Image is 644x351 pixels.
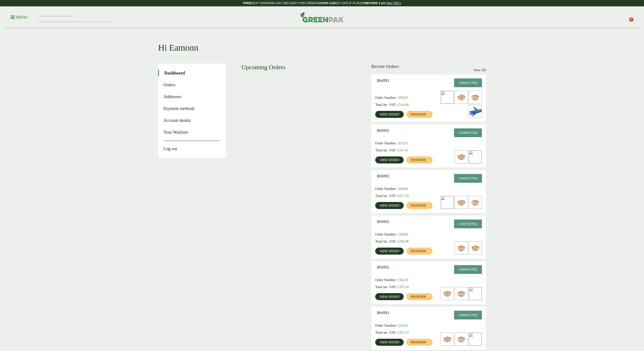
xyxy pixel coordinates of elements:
img: Kraft-Bowl-750ml-with-Goats-Cheese-Salad-Open-300x200.jpg [441,196,454,209]
p: Menu [11,15,28,20]
span: Reorder [411,158,426,161]
span: View order [380,341,399,344]
bdi: 417.20 [397,194,409,198]
a: Reorder [406,156,433,163]
a: Log out [163,141,220,152]
span: [DATE] [377,78,389,83]
a: View order [375,202,404,209]
span: Order Number: [375,278,397,282]
span: Order Number: [375,96,397,99]
img: 2723008-750ml-Square-Kraft-Bowl-with-Sushi-Contents-scaled-300x200.jpg [469,242,482,254]
a: Your Waitlists [163,129,220,135]
span: 160260 [398,187,408,191]
img: Kraft-Bowl-750ml-with-Goats-Cheese-Salad-Open-300x200.jpg [469,333,482,346]
img: 2723009-1000ml-Square-Kraft-Bowl-with-Sushi-contents-scaled-300x200.jpg [455,333,468,346]
a: Menu [11,15,28,19]
span: £ [397,194,399,198]
img: 2723009-1000ml-Square-Kraft-Bowl-with-Sushi-contents-scaled-300x200.jpg [455,287,468,300]
h3: Upcoming Orders [241,64,356,71]
a: Dashboard [164,70,220,76]
img: Kraft-Bowl-750ml-with-Goats-Cheese-Salad-Open-300x200.jpg [469,287,482,300]
a: See T&C's [386,1,401,5]
span: View order [380,204,399,207]
span: [DATE] [377,128,389,133]
img: 4130015J-Blue-Vinyl-Powder-Free-Gloves-Medium-1.jfif [469,105,482,118]
span: Completed [458,177,478,180]
span: 169267 [398,96,408,99]
img: 2723008-750ml-Square-Kraft-Bowl-with-Sushi-Contents-scaled-300x200.jpg [441,333,454,346]
span: Completed [458,268,478,271]
span: [DATE] [377,311,389,315]
a: Reorder [406,293,433,300]
span: [DATE] [377,220,389,224]
a: Addresses [163,93,220,100]
span: Reorder [411,295,426,298]
span: £ [397,239,399,243]
span: View order [380,250,399,253]
span: Total inc. VAT: [375,103,396,106]
img: 2723008-750ml-Square-Kraft-Bowl-with-Sushi-Contents-scaled-300x200.jpg [455,91,468,104]
span: £ [397,331,399,334]
a: View order [375,111,404,118]
span: [DATE] [377,265,389,269]
a: Reorder [406,202,433,209]
span: Completed [458,222,478,226]
span: Total inc. VAT: [375,331,396,334]
img: 2723008-750ml-Square-Kraft-Bowl-with-Sushi-Contents-scaled-300x200.jpg [455,196,468,209]
span: Reorder [411,250,426,253]
span: Reorder [411,113,426,116]
img: 2723008-750ml-Square-Kraft-Bowl-with-Sushi-Contents-scaled-300x200.jpg [441,287,454,300]
span: £ [397,103,399,106]
a: View order [375,293,404,300]
span: Order Number: [375,187,397,191]
span: [DATE] [377,174,389,178]
span: 152232 [398,324,408,327]
span: View order [380,295,399,298]
bdi: 167.41 [397,148,409,152]
span: Total inc. VAT: [375,194,396,198]
span: Order Number: [375,324,397,327]
img: Kraft-Bowl-750ml-with-Goats-Cheese-Salad-Open-300x200.jpg [441,91,454,104]
span: 156239 [398,278,408,282]
h1: Hi Eamonn [158,28,486,53]
img: 2723009-1000ml-Square-Kraft-Bowl-with-Sushi-contents-scaled-300x200.jpg [469,91,482,104]
span: 165251 [398,141,408,145]
img: 2723008-750ml-Square-Kraft-Bowl-with-Sushi-Contents-scaled-300x200.jpg [455,151,468,163]
span: View order [380,158,399,161]
a: View All [473,67,486,73]
span: Reorder [411,341,426,344]
span: Total inc. VAT: [375,239,396,243]
a: Orders [163,82,220,88]
span: Completed [458,313,478,317]
a: Payment methods [163,105,220,112]
a: View order [375,248,404,255]
a: Reorder [406,248,433,255]
span: Order Number: [375,141,397,145]
span: 0 [629,17,633,22]
img: 2723009-1000ml-Square-Kraft-Bowl-with-Sushi-contents-scaled-300x200.jpg [469,196,482,209]
strong: FREE [243,1,251,5]
a: View order [375,156,404,163]
bdi: 355.14 [397,285,409,289]
h3: Recent Orders [371,64,399,69]
img: 2723009-1000ml-Square-Kraft-Bowl-with-Sushi-contents-scaled-300x200.jpg [455,242,468,254]
img: GreenPak Supplies [300,12,344,22]
a: View order [375,339,404,346]
span: Order Number: [375,232,397,236]
a: Reorder [406,339,433,346]
span: £ [397,148,399,152]
img: Kraft-Bowl-750ml-with-Goats-Cheese-Salad-Open-300x200.jpg [469,151,482,163]
a: Account details [163,117,220,124]
bdi: 355.14 [397,331,409,334]
span: View order [380,113,399,116]
bdi: 514.40 [397,103,409,106]
span: Total inc. VAT: [375,285,396,289]
span: £ [397,285,399,289]
a: Reorder [406,111,433,118]
strong: BEFORE 2 pm [365,1,386,5]
strong: OVER £100 [319,1,336,5]
span: Total inc. VAT: [375,148,396,152]
span: Completed [458,81,478,85]
span: Reorder [411,204,426,207]
bdi: 184.08 [397,239,409,243]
